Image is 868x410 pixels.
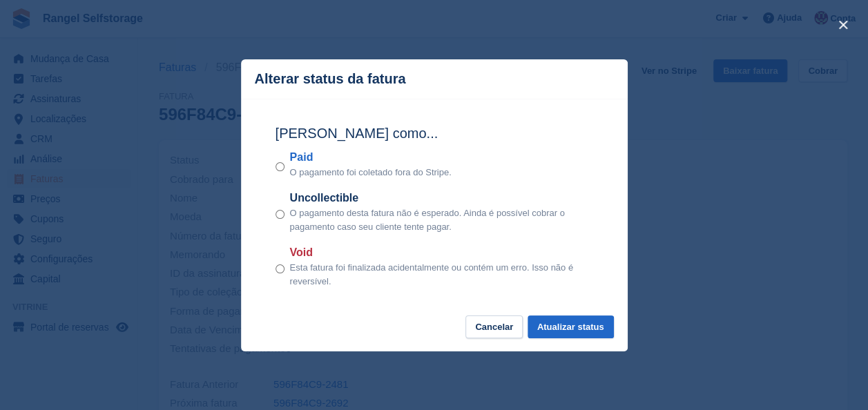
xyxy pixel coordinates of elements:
[290,244,593,261] label: Void
[290,149,452,166] label: Paid
[465,315,523,338] button: Cancelar
[832,14,854,36] button: close
[290,166,452,179] p: O pagamento foi coletado fora do Stripe.
[528,315,614,338] button: Atualizar status
[290,206,593,233] p: O pagamento desta fatura não é esperado. Ainda é possível cobrar o pagamento caso seu cliente ten...
[276,123,593,144] h2: [PERSON_NAME] como...
[255,71,406,87] p: Alterar status da fatura
[290,190,593,206] label: Uncollectible
[290,261,593,288] p: Esta fatura foi finalizada acidentalmente ou contém um erro. Isso não é reversível.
